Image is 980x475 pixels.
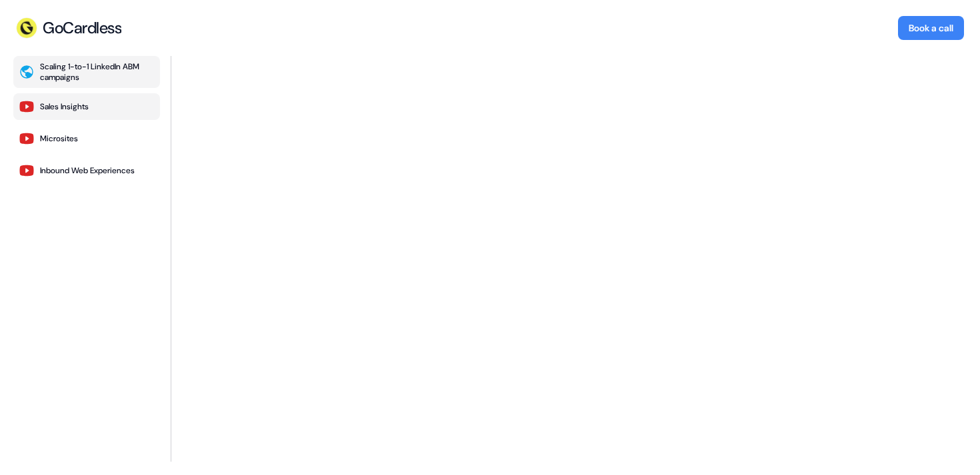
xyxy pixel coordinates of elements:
div: Inbound Web Experiences [40,165,135,176]
button: Sales Insights [13,93,160,120]
div: Sales Insights [40,101,89,112]
button: Microsites [13,125,160,152]
div: Microsites [40,133,78,144]
button: Inbound Web Experiences [13,157,160,184]
button: Book a call [898,16,964,40]
div: Scaling 1-to-1 LinkedIn ABM campaigns [40,61,155,83]
div: GoCardless [43,18,121,38]
button: Scaling 1-to-1 LinkedIn ABM campaigns [13,56,160,88]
